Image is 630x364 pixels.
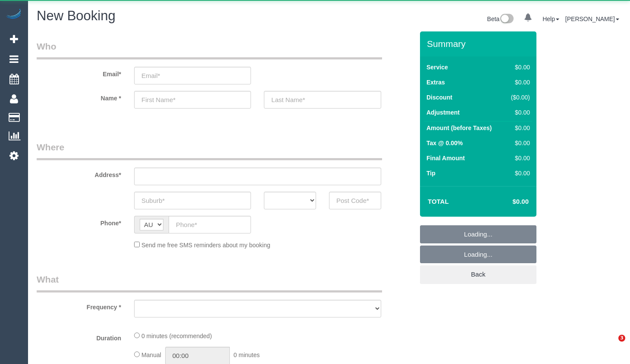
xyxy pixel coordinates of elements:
[234,352,260,358] span: 0 minutes
[141,352,161,358] span: Manual
[507,93,530,102] div: ($0.00)
[426,139,463,147] label: Tax @ 0.00%
[5,9,22,21] img: Automaid Logo
[499,14,514,25] img: New interface
[428,198,449,205] strong: Total
[507,108,530,117] div: $0.00
[426,63,448,72] label: Service
[134,192,251,209] input: Suburb*
[30,300,128,311] label: Frequency *
[30,331,128,342] label: Duration
[37,141,382,160] legend: Where
[426,108,460,117] label: Adjustment
[487,16,514,22] a: Beta
[507,139,530,147] div: $0.00
[426,93,452,102] label: Discount
[507,63,530,72] div: $0.00
[487,198,529,205] h4: $0.00
[542,16,559,22] a: Help
[37,8,116,23] span: New Booking
[426,78,445,87] label: Extras
[426,154,465,162] label: Final Amount
[565,16,619,22] a: [PERSON_NAME]
[134,67,251,84] input: Email*
[37,40,382,59] legend: Who
[427,39,532,49] h3: Summary
[30,67,128,78] label: Email*
[601,335,621,355] iframe: Intercom live chat
[420,265,536,283] a: Back
[618,335,625,342] span: 3
[507,169,530,177] div: $0.00
[426,169,436,177] label: Tip
[264,91,381,109] input: Last Name*
[30,91,128,103] label: Name *
[426,124,492,132] label: Amount (before Taxes)
[134,91,251,109] input: First Name*
[507,124,530,132] div: $0.00
[169,216,251,233] input: Phone*
[30,168,128,179] label: Address*
[507,78,530,87] div: $0.00
[329,192,381,209] input: Post Code*
[507,154,530,162] div: $0.00
[30,216,128,227] label: Phone*
[37,273,382,292] legend: What
[141,242,270,249] span: Send me free SMS reminders about my booking
[141,333,212,339] span: 0 minutes (recommended)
